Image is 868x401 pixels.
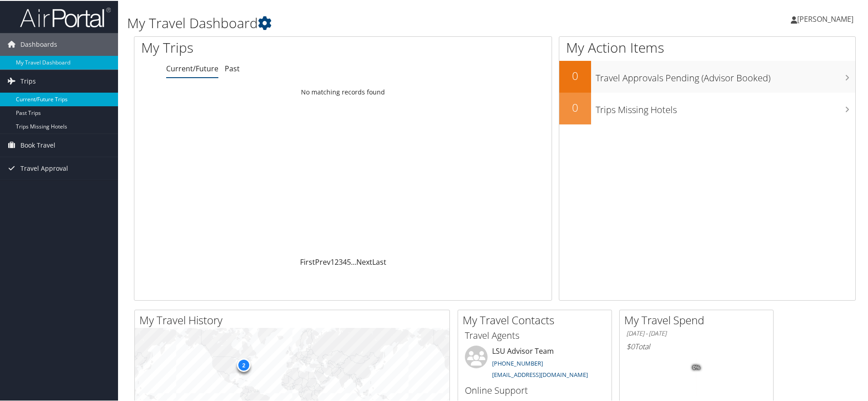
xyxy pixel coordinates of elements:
span: Trips [20,69,36,92]
a: [PHONE_NUMBER] [492,358,543,366]
a: Next [356,256,372,266]
h1: My Travel Dashboard [127,13,617,32]
h1: My Action Items [559,37,855,56]
h1: My Trips [141,37,371,56]
a: Last [372,256,386,266]
a: 5 [347,256,351,266]
a: 3 [339,256,343,266]
h2: 0 [559,99,591,114]
h6: Total [626,341,766,351]
h6: [DATE] - [DATE] [626,328,766,337]
a: 0Travel Approvals Pending (Advisor Booked) [559,60,855,92]
a: Past [225,63,240,73]
li: LSU Advisor Team [460,345,609,382]
h2: 0 [559,67,591,83]
h3: Trips Missing Hotels [596,98,855,115]
a: 1 [330,256,335,266]
h2: My Travel Contacts [463,312,612,327]
a: 4 [343,256,347,266]
a: [EMAIL_ADDRESS][DOMAIN_NAME] [492,370,588,378]
div: 2 [237,357,250,371]
a: 0Trips Missing Hotels [559,92,855,124]
a: [PERSON_NAME] [791,5,863,32]
span: Dashboards [20,32,57,55]
h3: Travel Approvals Pending (Advisor Booked) [596,66,855,84]
span: Book Travel [20,133,55,156]
span: [PERSON_NAME] [797,13,853,23]
img: airportal-logo.png [20,6,111,27]
h3: Travel Agents [465,328,605,341]
a: Prev [315,256,330,266]
span: Travel Approval [20,156,68,179]
a: Current/Future [166,63,218,73]
span: $0 [626,341,635,351]
td: No matching records found [134,83,552,99]
h2: My Travel History [139,312,449,327]
a: 2 [335,256,339,266]
h2: My Travel Spend [624,312,773,327]
span: … [351,256,356,266]
h3: Online Support [465,383,605,396]
tspan: 0% [693,364,700,370]
a: First [300,256,315,266]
